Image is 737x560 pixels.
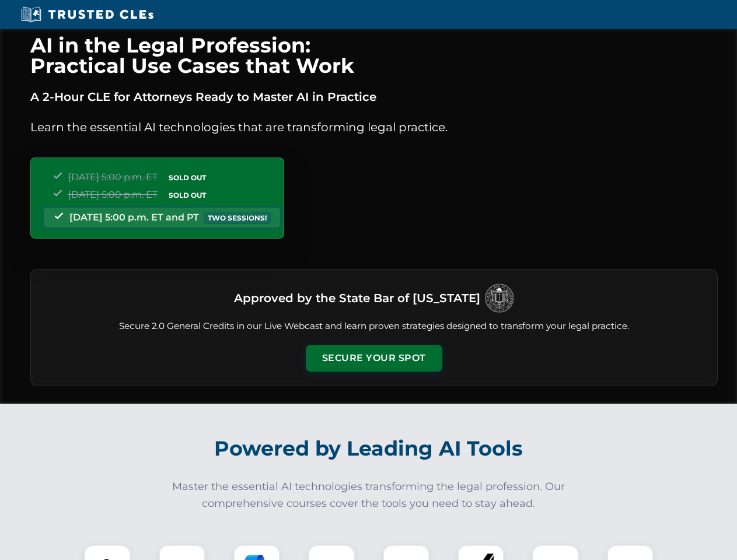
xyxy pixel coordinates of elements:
p: Secure 2.0 General Credits in our Live Webcast and learn proven strategies designed to transform ... [45,320,703,333]
span: [DATE] 5:00 p.m. ET [68,189,158,200]
h1: AI in the Legal Profession: Practical Use Cases that Work [30,35,718,76]
button: Secure Your Spot [306,345,442,372]
img: Trusted CLEs [18,6,157,23]
span: SOLD OUT [165,189,210,201]
span: SOLD OUT [165,171,210,184]
span: [DATE] 5:00 p.m. ET [68,171,158,183]
h2: Powered by Leading AI Tools [46,428,692,469]
p: Learn the essential AI technologies that are transforming legal practice. [30,118,718,136]
img: Logo [485,283,514,313]
p: Master the essential AI technologies transforming the legal profession. Our comprehensive courses... [165,478,573,512]
p: A 2-Hour CLE for Attorneys Ready to Master AI in Practice [30,87,718,106]
h3: Approved by the State Bar of [US_STATE] [234,288,480,309]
